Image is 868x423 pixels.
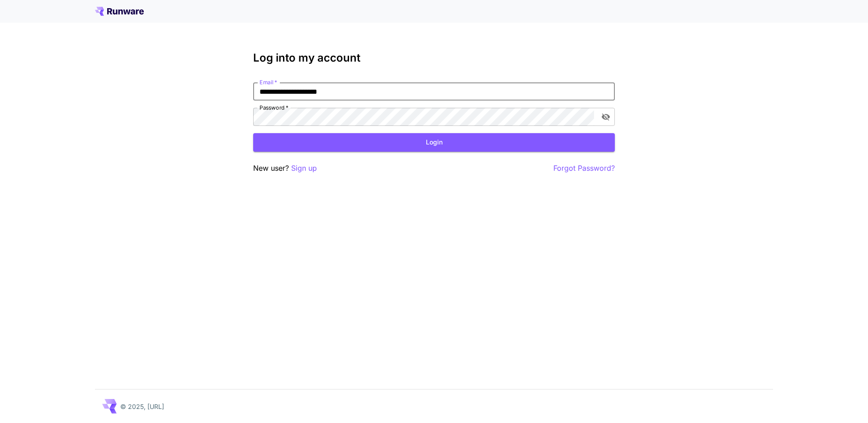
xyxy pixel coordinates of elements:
p: © 2025, [URL] [120,402,164,411]
button: Forgot Password? [553,163,615,174]
h3: Log into my account [253,52,615,64]
button: Login [253,133,615,152]
label: Email [259,78,277,86]
button: toggle password visibility [598,109,614,125]
button: Sign up [291,163,317,174]
p: New user? [253,163,317,174]
label: Password [259,104,288,111]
